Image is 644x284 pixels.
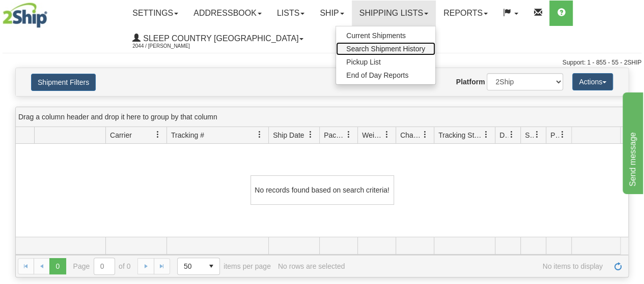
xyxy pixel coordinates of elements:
[503,126,520,143] a: Delivery Status filter column settings
[478,126,495,143] a: Tracking Status filter column settings
[3,58,641,67] div: Support: 1 - 855 - 55 - 2SHIP
[8,6,94,18] div: Send message
[336,69,435,82] a: End of Day Reports
[336,42,435,55] a: Search Shipment History
[436,1,495,26] a: Reports
[416,126,434,143] a: Charge filter column settings
[73,258,131,275] span: Page of 0
[572,73,613,90] button: Actions
[110,130,132,140] span: Carrier
[312,1,351,26] a: Ship
[610,258,626,274] a: Refresh
[352,262,603,270] span: No items to display
[149,126,166,143] a: Carrier filter column settings
[346,58,381,66] span: Pickup List
[525,130,534,140] span: Shipment Issues
[346,71,408,79] span: End of Day Reports
[499,130,508,140] span: Delivery Status
[346,45,425,53] span: Search Shipment History
[184,261,197,271] span: 50
[125,26,311,51] a: Sleep Country [GEOGRAPHIC_DATA] 2044 / [PERSON_NAME]
[456,77,485,87] label: Platform
[177,258,220,275] span: Page sizes drop down
[251,126,268,143] a: Tracking # filter column settings
[278,262,345,270] div: No rows are selected
[621,90,643,194] iframe: chat widget
[352,1,436,26] a: Shipping lists
[132,41,209,51] span: 2044 / [PERSON_NAME]
[49,258,66,274] span: Page 0
[269,1,312,26] a: Lists
[324,130,345,140] span: Packages
[273,130,304,140] span: Ship Date
[528,126,546,143] a: Shipment Issues filter column settings
[3,3,47,28] img: logo2044.jpg
[16,107,628,127] div: grid grouping header
[340,126,357,143] a: Packages filter column settings
[346,31,406,40] span: Current Shipments
[362,130,383,140] span: Weight
[400,130,422,140] span: Charge
[378,126,396,143] a: Weight filter column settings
[171,130,204,140] span: Tracking #
[203,258,219,274] span: select
[554,126,571,143] a: Pickup Status filter column settings
[438,130,483,140] span: Tracking Status
[250,175,394,205] div: No records found based on search criteria!
[336,55,435,69] a: Pickup List
[31,74,96,91] button: Shipment Filters
[302,126,319,143] a: Ship Date filter column settings
[125,1,186,26] a: Settings
[177,258,271,275] span: items per page
[186,1,269,26] a: Addressbook
[550,130,559,140] span: Pickup Status
[336,29,435,42] a: Current Shipments
[141,34,298,43] span: Sleep Country [GEOGRAPHIC_DATA]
